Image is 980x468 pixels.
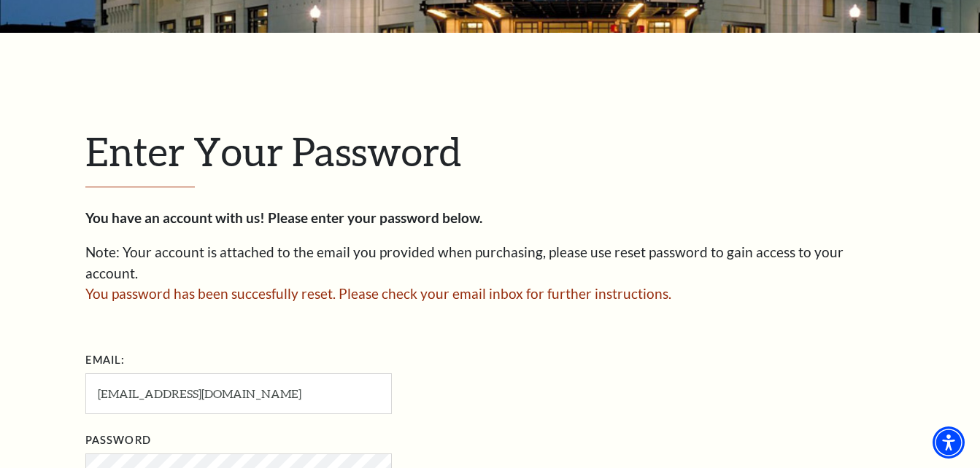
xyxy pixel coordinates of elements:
div: Accessibility Menu [933,426,965,459]
label: Password [85,432,151,450]
label: Email: [85,351,126,370]
span: You password has been succesfully reset. Please check your email inbox for further instructions. [85,285,671,302]
strong: Please enter your password below. [268,209,482,226]
input: Required [85,373,392,413]
strong: You have an account with us! [85,209,265,226]
span: Enter Your Password [85,128,461,174]
p: Note: Your account is attached to the email you provided when purchasing, please use reset passwo... [85,242,895,284]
